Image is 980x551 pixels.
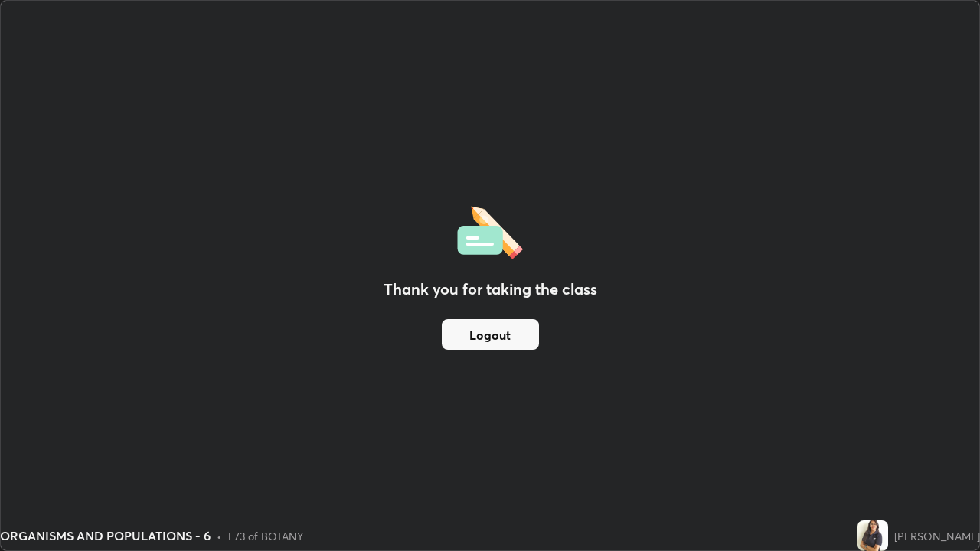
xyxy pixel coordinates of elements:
img: f4adf025211145d9951d015d8606b9d0.jpg [857,520,888,551]
h2: Thank you for taking the class [384,278,597,301]
img: offlineFeedback.1438e8b3.svg [457,201,523,259]
div: L73 of BOTANY [228,528,303,544]
button: Logout [442,319,539,350]
div: [PERSON_NAME] [894,528,980,544]
div: • [217,528,222,544]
